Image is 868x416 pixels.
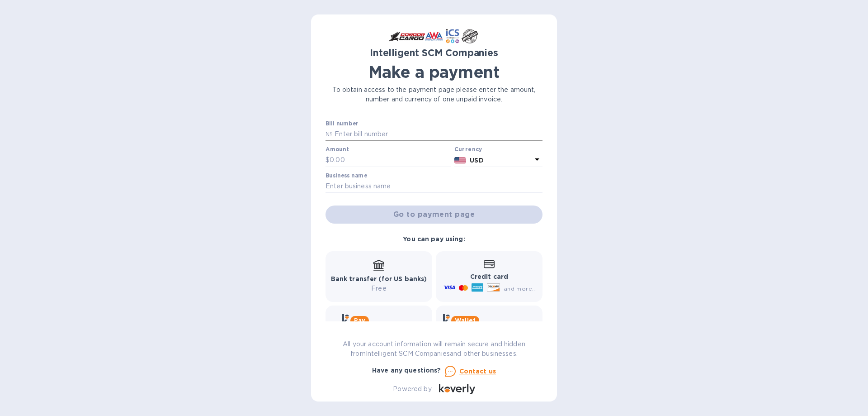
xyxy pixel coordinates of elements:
input: Enter business name [325,180,542,193]
label: Business name [325,173,367,178]
b: Have any questions? [372,367,441,374]
b: Bank transfer (for US banks) [331,275,427,282]
b: You can pay using: [403,235,465,243]
p: To obtain access to the payment page please enter the amount, number and currency of one unpaid i... [325,85,542,104]
b: Wallet [455,317,476,324]
p: № [325,129,333,139]
u: Contact us [459,368,496,375]
img: USD [454,157,467,163]
label: Amount [325,147,349,153]
p: Powered by [393,384,431,394]
label: Bill number [325,121,358,126]
p: All your account information will remain secure and hidden from Intelligent SCM Companies and oth... [325,339,542,359]
b: Intelligent SCM Companies [370,47,498,58]
h1: Make a payment [325,62,542,81]
b: USD [470,157,483,164]
b: Currency [454,146,482,153]
b: Credit card [470,273,508,280]
input: Enter bill number [333,128,542,141]
span: and more... [504,285,537,292]
p: Free [331,284,427,293]
b: Pay [354,317,365,324]
input: 0.00 [330,153,451,167]
p: $ [325,155,330,165]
